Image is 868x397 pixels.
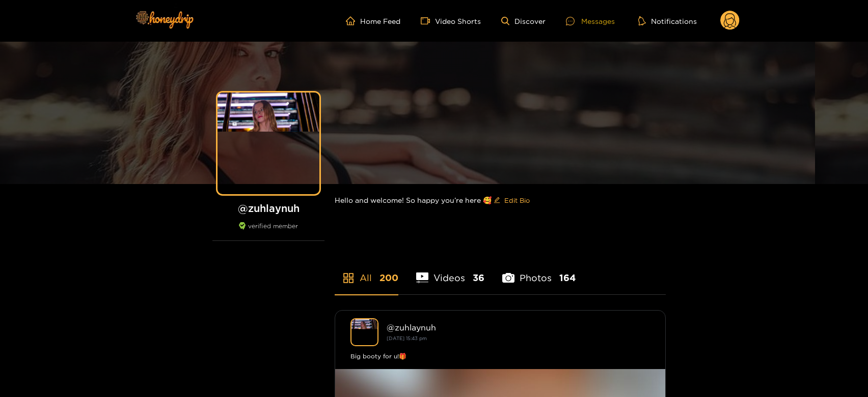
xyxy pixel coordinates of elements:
span: 164 [559,271,576,284]
div: verified member [212,222,324,241]
div: Hello and welcome! So happy you’re here 🥰 [335,184,666,217]
div: @ zuhlaynuh [387,323,650,332]
h1: @ zuhlaynuh [212,202,324,215]
a: Video Shorts [421,16,481,25]
span: home [346,16,360,25]
span: video-camera [421,16,435,25]
li: All [335,249,398,294]
li: Photos [502,249,576,294]
span: 200 [379,271,398,284]
span: edit [494,197,500,204]
button: Notifications [635,16,700,26]
div: Big booty for u!🎁 [350,351,650,361]
small: [DATE] 15:43 pm [387,335,427,341]
button: editEdit Bio [492,192,532,208]
span: Edit Bio [504,195,530,205]
span: 36 [473,271,484,284]
div: Messages [566,15,615,27]
img: zuhlaynuh [350,318,378,346]
li: Videos [416,249,484,294]
a: Home Feed [346,16,400,25]
span: appstore [342,272,355,284]
a: Discover [501,17,546,25]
